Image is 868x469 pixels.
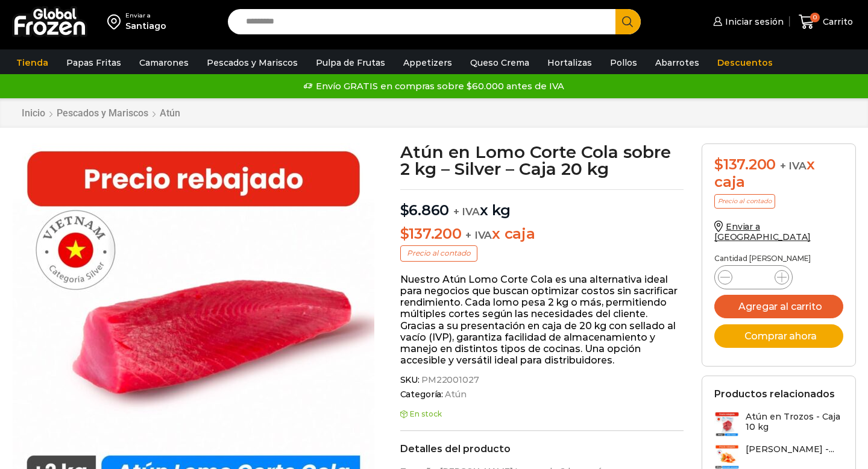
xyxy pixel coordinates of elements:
[714,254,843,263] p: Cantidad [PERSON_NAME]
[400,410,684,418] p: En stock
[400,245,477,261] p: Precio al contado
[604,51,643,74] a: Pollos
[400,143,684,177] h1: Atún en Lomo Corte Cola sobre 2 kg – Silver – Caja 20 kg
[159,107,181,119] a: Atún
[615,9,641,34] button: Search button
[310,51,391,74] a: Pulpa de Frutas
[714,221,811,242] a: Enviar a [GEOGRAPHIC_DATA]
[420,375,479,385] span: PM22001027
[714,194,775,209] p: Precio al contado
[443,389,466,400] a: Atún
[400,443,684,455] h2: Detalles del producto
[400,201,409,219] span: $
[746,412,843,432] h3: Atún en Trozos - Caja 10 kg
[400,189,684,219] p: x kg
[810,13,820,22] span: 0
[465,229,492,241] span: + IVA
[400,225,684,243] p: x caja
[714,156,723,173] span: $
[400,274,684,367] p: Nuestro Atún Lomo Corte Cola es una alternativa ideal para negocios que buscan optimizar costos s...
[400,225,409,242] span: $
[10,51,54,74] a: Tienda
[464,51,535,74] a: Queso Crema
[125,20,166,32] div: Santiago
[820,16,853,28] span: Carrito
[400,201,450,219] bdi: 6.860
[400,225,462,242] bdi: 137.200
[453,206,480,218] span: + IVA
[21,107,181,119] nav: Breadcrumb
[133,51,195,74] a: Camarones
[742,269,765,286] input: Product quantity
[60,51,127,74] a: Papas Fritas
[722,16,784,28] span: Iniciar sesión
[201,51,304,74] a: Pescados y Mariscos
[746,444,834,455] h3: [PERSON_NAME] -...
[711,51,779,74] a: Descuentos
[780,160,807,172] span: + IVA
[56,107,149,119] a: Pescados y Mariscos
[714,388,835,400] h2: Productos relacionados
[710,10,784,34] a: Iniciar sesión
[21,107,46,119] a: Inicio
[125,11,166,20] div: Enviar a
[714,295,843,318] button: Agregar al carrito
[541,51,598,74] a: Hortalizas
[400,375,684,385] span: SKU:
[107,11,125,32] img: address-field-icon.svg
[714,156,843,191] div: x caja
[400,389,684,400] span: Categoría:
[649,51,705,74] a: Abarrotes
[714,412,843,438] a: Atún en Trozos - Caja 10 kg
[397,51,458,74] a: Appetizers
[796,8,856,36] a: 0 Carrito
[714,324,843,348] button: Comprar ahora
[714,156,776,173] bdi: 137.200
